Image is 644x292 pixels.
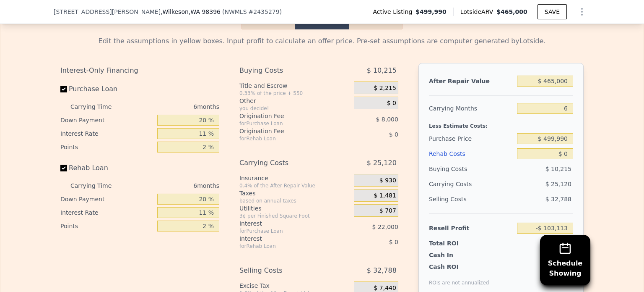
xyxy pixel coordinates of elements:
[496,8,527,15] span: $465,000
[545,196,571,203] span: $ 32,788
[60,86,67,92] input: Purchase Loan
[379,177,396,184] span: $ 930
[239,82,351,90] div: Title and Escrow
[239,90,351,97] div: 0.33% of the price + 550
[429,263,489,271] div: Cash ROI
[239,281,351,290] div: Excise Tax
[239,189,351,197] div: Taxes
[429,101,514,116] div: Carrying Months
[60,140,154,154] div: Points
[239,174,351,182] div: Insurance
[224,8,247,15] span: NWMLS
[374,84,396,92] span: $ 2,215
[60,63,219,78] div: Interest-Only Financing
[70,100,125,113] div: Carrying Time
[429,221,514,236] div: Resell Profit
[429,161,514,176] div: Buying Costs
[249,8,280,15] span: # 2435279
[429,251,481,259] div: Cash In
[415,8,447,16] span: $499,990
[60,165,67,171] input: Rehab Loan
[60,82,154,97] label: Purchase Loan
[239,234,333,243] div: Interest
[70,179,125,192] div: Carrying Time
[239,97,351,105] div: Other
[367,63,397,78] span: $ 10,215
[374,192,396,200] span: $ 1,481
[540,235,590,285] button: ScheduleShowing
[429,131,514,146] div: Purchase Price
[128,179,219,192] div: 6 months
[387,100,396,107] span: $ 0
[222,8,282,16] div: ( )
[429,239,481,247] div: Total ROI
[239,213,351,219] div: 3¢ per Finished Square Foot
[367,155,397,171] span: $ 25,120
[239,105,351,112] div: you decide!
[189,8,221,15] span: , WA 98396
[429,116,573,131] div: Less Estimate Costs:
[376,116,398,123] span: $ 8,000
[161,8,221,16] span: , Wilkeson
[60,36,584,46] div: Edit the assumptions in yellow boxes. Input profit to calculate an offer price. Pre-set assumptio...
[239,155,333,171] div: Carrying Costs
[379,207,396,215] span: $ 707
[60,192,154,206] div: Down Payment
[389,131,398,138] span: $ 0
[239,219,333,228] div: Interest
[429,271,489,286] div: ROIs are not annualized
[239,228,333,234] div: for Purchase Loan
[239,112,333,120] div: Origination Fee
[429,192,514,207] div: Selling Costs
[239,243,333,250] div: for Rehab Loan
[60,206,154,219] div: Interest Rate
[239,120,333,127] div: for Purchase Loan
[60,219,154,233] div: Points
[429,176,481,192] div: Carrying Costs
[54,8,161,16] span: [STREET_ADDRESS][PERSON_NAME]
[545,166,571,172] span: $ 10,215
[460,8,496,16] span: Lotside ARV
[574,3,590,20] button: Show Options
[60,160,154,176] label: Rehab Loan
[239,197,351,204] div: based on annual taxes
[239,63,333,78] div: Buying Costs
[239,135,333,142] div: for Rehab Loan
[372,224,398,230] span: $ 22,000
[373,8,415,16] span: Active Listing
[538,4,567,19] button: SAVE
[429,74,514,89] div: After Repair Value
[429,146,514,161] div: Rehab Costs
[367,263,397,278] span: $ 32,788
[545,181,571,187] span: $ 25,120
[389,239,398,245] span: $ 0
[128,100,219,113] div: 6 months
[239,263,333,278] div: Selling Costs
[60,113,154,127] div: Down Payment
[239,204,351,213] div: Utilities
[374,284,396,292] span: $ 7,440
[239,182,351,189] div: 0.4% of the After Repair Value
[239,127,333,135] div: Origination Fee
[60,127,154,140] div: Interest Rate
